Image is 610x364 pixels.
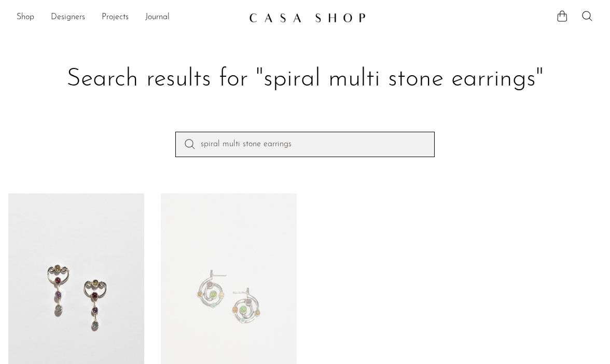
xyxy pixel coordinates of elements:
[175,132,435,157] input: Perform a search
[17,11,34,24] a: Shop
[145,11,170,24] a: Journal
[17,9,241,26] ul: NEW HEADER MENU
[51,11,85,24] a: Designers
[17,63,593,95] h1: Search results for "spiral multi stone earrings"
[17,9,241,26] nav: Desktop navigation
[102,11,129,24] a: Projects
